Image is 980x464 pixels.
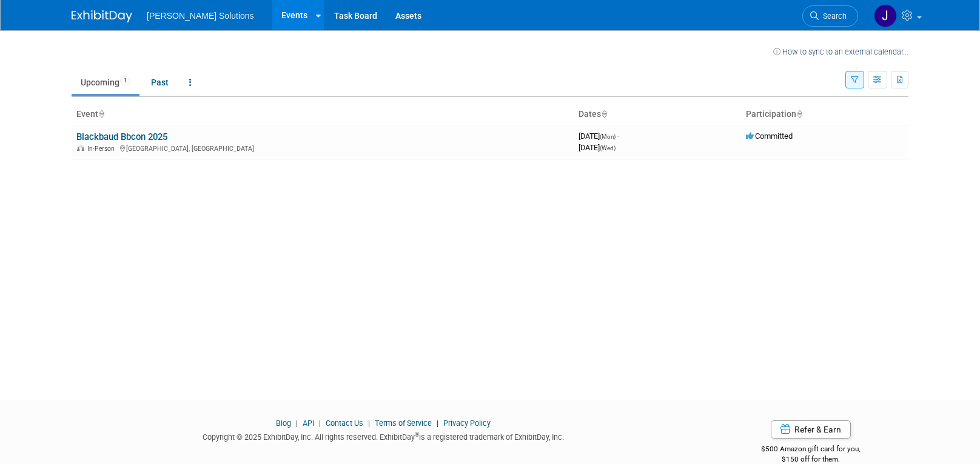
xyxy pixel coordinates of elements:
[303,419,314,428] a: API
[98,109,104,119] a: Sort by Event Name
[77,145,84,151] img: In-Person Event
[72,429,695,443] div: Copyright © 2025 ExhibitDay, Inc. All rights reserved. ExhibitDay is a registered trademark of Ex...
[443,419,491,428] a: Privacy Policy
[434,419,441,428] span: |
[601,109,607,119] a: Sort by Start Date
[579,131,619,141] span: [DATE]
[375,419,432,428] a: Terms of Service
[293,419,301,428] span: |
[802,5,858,27] a: Search
[600,145,616,151] span: (Wed)
[415,431,419,438] sup: ®
[746,131,793,141] span: Committed
[796,109,802,119] a: Sort by Participation Type
[773,47,908,56] a: How to sync to an external calendar...
[76,143,569,153] div: [GEOGRAPHIC_DATA], [GEOGRAPHIC_DATA]
[72,10,132,22] img: ExhibitDay
[72,104,574,125] th: Event
[741,104,908,125] th: Participation
[276,419,291,428] a: Blog
[874,4,897,27] img: Jadie Gamble
[617,131,619,141] span: -
[819,12,847,21] span: Search
[326,419,363,428] a: Contact Us
[316,419,324,428] span: |
[120,76,130,85] span: 1
[147,11,254,21] span: [PERSON_NAME] Solutions
[579,143,616,152] span: [DATE]
[72,71,139,94] a: Upcoming1
[574,104,741,125] th: Dates
[142,71,178,94] a: Past
[771,420,851,439] a: Refer & Earn
[600,133,616,140] span: (Mon)
[365,419,373,428] span: |
[87,145,118,153] span: In-Person
[76,131,167,142] a: Blackbaud Bbcon 2025
[713,436,909,464] div: $500 Amazon gift card for you,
